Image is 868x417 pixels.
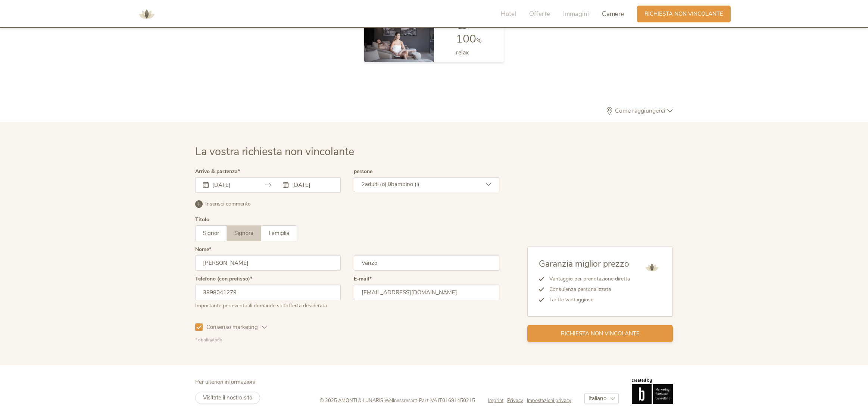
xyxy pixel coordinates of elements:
[135,11,158,16] a: AMONTI & LUNARIS Wellnessresort
[290,181,333,189] input: Partenza
[632,379,673,404] img: Brandnamic GmbH | Leading Hospitality Solutions
[195,276,252,282] label: Telefono (con prefisso)
[544,274,630,284] li: Vantaggio per prenotazione diretta
[488,397,507,404] a: Imprint
[203,394,252,401] span: Visitate il nostro sito
[354,169,372,174] label: persone
[644,10,723,18] span: Richiesta non vincolante
[195,392,260,404] a: Visitate il nostro sito
[354,285,499,300] input: E-mail
[195,378,255,386] span: Per ulteriori informazioni
[354,255,499,271] input: Cognome
[388,181,391,188] span: 0
[501,10,516,18] span: Hotel
[456,48,469,57] span: relax
[529,10,550,18] span: Offerte
[320,397,417,404] span: © 2025 AMONTI & LUNARIS Wellnessresort
[234,229,253,237] span: Signora
[563,10,589,18] span: Immagini
[544,295,630,305] li: Tariffe vantaggiose
[643,258,661,277] img: AMONTI & LUNARIS Wellnessresort
[195,300,341,310] div: Importante per eventuali domande sull’offerta desiderata
[195,217,209,222] div: Titolo
[544,284,630,295] li: Consulenza personalizzata
[419,397,475,404] span: Part.IVA IT01691450215
[354,276,372,282] label: E-mail
[362,181,365,188] span: 2
[602,10,624,18] span: Camere
[195,255,341,271] input: Nome
[195,144,354,159] span: La vostra richiesta non vincolante
[203,229,219,237] span: Signor
[391,181,419,188] span: bambino (i)
[135,3,158,25] img: AMONTI & LUNARIS Wellnessresort
[203,323,262,331] span: Consenso marketing
[269,229,289,237] span: Famiglia
[527,397,571,404] a: Impostazioni privacy
[205,200,251,208] span: Inserisci commento
[507,397,527,404] a: Privacy
[210,181,253,189] input: Arrivo
[365,181,388,188] span: adulti (o),
[456,31,476,47] span: 100
[613,108,667,114] span: Come raggiungerci
[539,258,629,270] span: Garanzia miglior prezzo
[561,330,640,338] span: Richiesta non vincolante
[488,397,503,404] span: Imprint
[507,397,523,404] span: Privacy
[195,285,341,300] input: Telefono (con prefisso)
[476,37,482,45] span: %
[195,247,211,252] label: Nome
[195,169,240,174] label: Arrivo & partenza
[417,397,419,404] span: -
[195,337,499,343] div: * obbligatorio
